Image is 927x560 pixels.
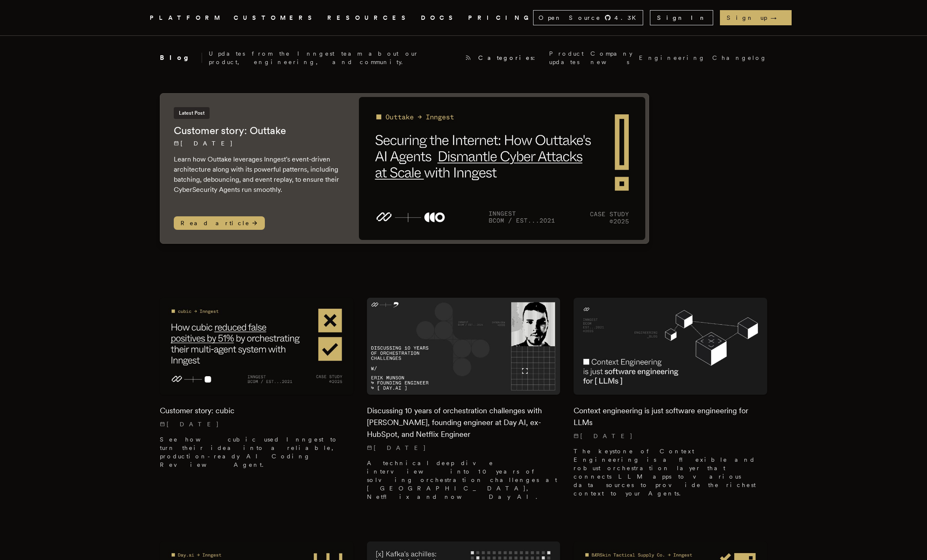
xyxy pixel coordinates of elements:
[160,93,649,244] a: Latest PostCustomer story: Outtake[DATE] Learn how Outtake leverages Inngest's event-driven archi...
[174,107,210,119] span: Latest Post
[160,405,353,417] h2: Customer story: cubic
[574,432,767,440] p: [DATE]
[367,459,561,501] p: A technical deep dive interview into 10 years of solving orchestration challenges at [GEOGRAPHIC_...
[359,97,645,240] img: Featured image for Customer story: Outtake blog post
[150,13,224,23] button: PLATFORM
[367,298,561,507] a: Featured image for Discussing 10 years of orchestration challenges with Erik Munson, founding eng...
[160,420,353,428] p: [DATE]
[421,13,458,23] a: DOCS
[574,447,767,498] p: The keystone of Context Engineering is a flexible and robust orchestration layer that connects LL...
[174,154,342,195] p: Learn how Outtake leverages Inngest's event-driven architecture along with its powerful patterns,...
[574,298,767,504] a: Featured image for Context engineering is just software engineering for LLMs blog postContext eng...
[650,10,713,25] a: Sign In
[478,54,542,62] span: Categories:
[367,444,561,452] p: [DATE]
[209,49,458,66] p: Updates from the Inngest team about our product, engineering, and community.
[574,405,767,428] h2: Context engineering is just software engineering for LLMs
[174,139,342,148] p: [DATE]
[574,298,767,394] img: Featured image for Context engineering is just software engineering for LLMs blog post
[160,435,353,469] p: See how cubic used Inngest to turn their idea into a reliable, production-ready AI Coding Review ...
[712,54,767,62] a: Changelog
[327,13,411,23] button: RESOURCES
[614,13,641,22] span: 4.3 K
[639,54,706,62] a: Engineering
[160,298,353,394] img: Featured image for Customer story: cubic blog post
[160,298,353,475] a: Featured image for Customer story: cubic blog postCustomer story: cubic[DATE] See how cubic used ...
[771,13,785,22] span: →
[174,216,265,230] span: Read article
[174,124,342,137] h2: Customer story: Outtake
[549,49,584,66] a: Product updates
[234,13,317,23] a: CUSTOMERS
[367,405,561,440] h2: Discussing 10 years of orchestration challenges with [PERSON_NAME], founding engineer at Day AI, ...
[367,298,561,394] img: Featured image for Discussing 10 years of orchestration challenges with Erik Munson, founding eng...
[590,49,632,66] a: Company news
[720,10,792,25] a: Sign up
[539,13,601,22] span: Open Source
[468,13,533,23] a: PRICING
[160,53,202,63] h2: Blog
